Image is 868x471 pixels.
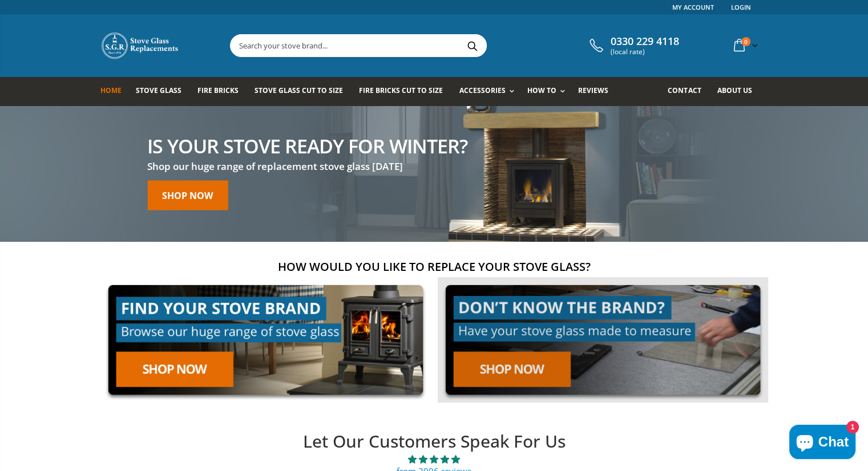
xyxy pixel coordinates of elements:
span: Stove Glass Cut To Size [255,86,343,95]
span: Reviews [578,86,608,95]
img: find-your-brand-cta_9b334d5d-5c94-48ed-825f-d7972bbdebd0.jpg [100,277,431,403]
span: (local rate) [611,48,679,56]
span: Contact [668,86,701,95]
span: 0330 229 4118 [611,35,679,48]
a: Stove Glass [136,77,190,106]
inbox-online-store-chat: Shopify online store chat [786,425,859,462]
h3: Shop our huge range of replacement stove glass [DATE] [147,160,467,173]
a: Reviews [578,77,617,106]
a: Fire Bricks Cut To Size [359,77,451,106]
a: Fire Bricks [197,77,247,106]
span: Home [100,86,122,95]
a: Shop now [147,180,228,210]
span: 0 [741,37,750,46]
a: Contact [668,77,709,106]
span: Fire Bricks [197,86,239,95]
span: About us [717,86,752,95]
a: 0330 229 4118 (local rate) [587,35,679,56]
a: About us [717,77,760,106]
a: How To [527,77,571,106]
span: Fire Bricks Cut To Size [359,86,443,95]
input: Search your stove brand... [231,35,614,56]
a: Stove Glass Cut To Size [255,77,352,106]
a: Home [100,77,130,106]
h2: How would you like to replace your stove glass? [100,259,768,274]
h2: Is your stove ready for winter? [147,136,467,155]
span: Accessories [459,86,505,95]
button: Search [459,35,485,56]
img: Stove Glass Replacement [100,31,180,60]
a: Accessories [459,77,519,106]
span: How To [527,86,556,95]
h2: Let Our Customers Speak For Us [96,430,772,453]
span: 4.90 stars [96,453,772,465]
a: 0 [729,34,760,56]
span: Stove Glass [136,86,181,95]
